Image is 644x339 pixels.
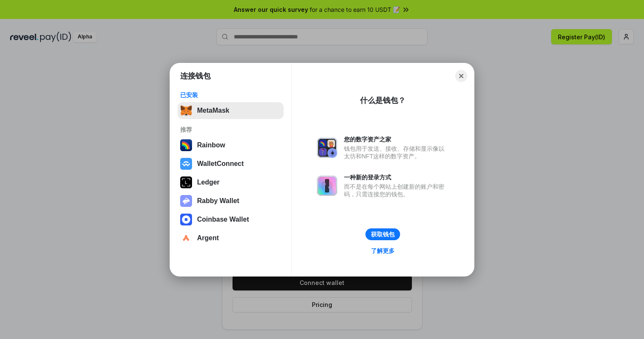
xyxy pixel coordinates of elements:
div: 一种新的登录方式 [344,174,449,181]
button: Rainbow [178,137,284,154]
div: Coinbase Wallet [197,216,249,223]
div: 获取钱包 [371,231,395,238]
div: Argent [197,234,219,242]
img: svg+xml,%3Csvg%20xmlns%3D%22http%3A%2F%2Fwww.w3.org%2F2000%2Fsvg%22%20fill%3D%22none%22%20viewBox... [317,138,337,158]
button: Ledger [178,174,284,191]
div: 了解更多 [371,247,395,255]
button: Rabby Wallet [178,193,284,209]
button: Close [455,70,467,82]
button: MetaMask [178,102,284,119]
img: svg+xml,%3Csvg%20width%3D%22120%22%20height%3D%22120%22%20viewBox%3D%220%200%20120%20120%22%20fil... [180,139,192,151]
div: MetaMask [197,107,229,114]
img: svg+xml,%3Csvg%20xmlns%3D%22http%3A%2F%2Fwww.w3.org%2F2000%2Fsvg%22%20width%3D%2228%22%20height%3... [180,176,192,188]
div: 钱包用于发送、接收、存储和显示像以太坊和NFT这样的数字资产。 [344,145,449,160]
div: 而不是在每个网站上创建新的账户和密码，只需连接您的钱包。 [344,183,449,198]
h1: 连接钱包 [180,71,211,81]
button: Coinbase Wallet [178,211,284,228]
img: svg+xml,%3Csvg%20width%3D%2228%22%20height%3D%2228%22%20viewBox%3D%220%200%2028%2028%22%20fill%3D... [180,158,192,170]
button: Argent [178,230,284,247]
img: svg+xml,%3Csvg%20xmlns%3D%22http%3A%2F%2Fwww.w3.org%2F2000%2Fsvg%22%20fill%3D%22none%22%20viewBox... [180,195,192,207]
img: svg+xml,%3Csvg%20fill%3D%22none%22%20height%3D%2233%22%20viewBox%3D%220%200%2035%2033%22%20width%... [180,105,192,117]
button: 获取钱包 [365,228,400,240]
div: 推荐 [180,126,281,133]
div: 您的数字资产之家 [344,136,449,143]
img: svg+xml,%3Csvg%20xmlns%3D%22http%3A%2F%2Fwww.w3.org%2F2000%2Fsvg%22%20fill%3D%22none%22%20viewBox... [317,176,337,196]
button: WalletConnect [178,155,284,172]
img: svg+xml,%3Csvg%20width%3D%2228%22%20height%3D%2228%22%20viewBox%3D%220%200%2028%2028%22%20fill%3D... [180,232,192,244]
div: Rainbow [197,141,225,149]
div: Rabby Wallet [197,197,239,205]
img: svg+xml,%3Csvg%20width%3D%2228%22%20height%3D%2228%22%20viewBox%3D%220%200%2028%2028%22%20fill%3D... [180,214,192,225]
div: 什么是钱包？ [360,95,406,106]
a: 了解更多 [366,245,400,256]
div: Ledger [197,179,219,186]
div: 已安装 [180,91,281,99]
div: WalletConnect [197,160,244,168]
